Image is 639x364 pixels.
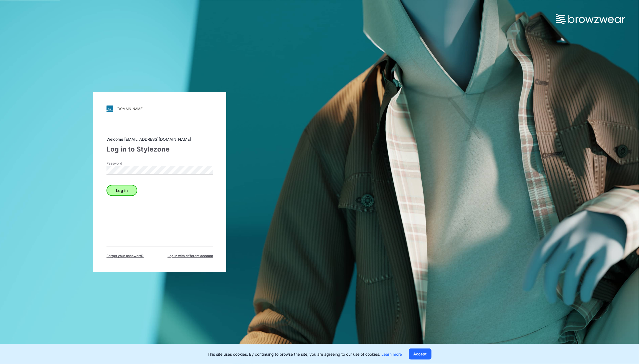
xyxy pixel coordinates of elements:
[556,14,625,24] img: browzwear-logo.73288ffb.svg
[409,348,432,360] button: Accept
[382,352,402,357] a: Learn more
[106,106,213,112] a: [DOMAIN_NAME]
[106,161,145,166] label: Password
[168,254,213,259] span: Log in with different account
[106,137,213,142] div: Welcome [EMAIL_ADDRESS][DOMAIN_NAME]
[116,107,143,111] div: [DOMAIN_NAME]
[106,185,137,196] button: Log in
[106,145,213,155] div: Log in to Stylezone
[106,254,144,259] span: Forget your password?
[106,106,113,112] img: svg+xml;base64,PHN2ZyB3aWR0aD0iMjgiIGhlaWdodD0iMjgiIHZpZXdCb3g9IjAgMCAyOCAyOCIgZmlsbD0ibm9uZSIgeG...
[208,351,402,357] p: This site uses cookies. By continuing to browse the site, you are agreeing to our use of cookies.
